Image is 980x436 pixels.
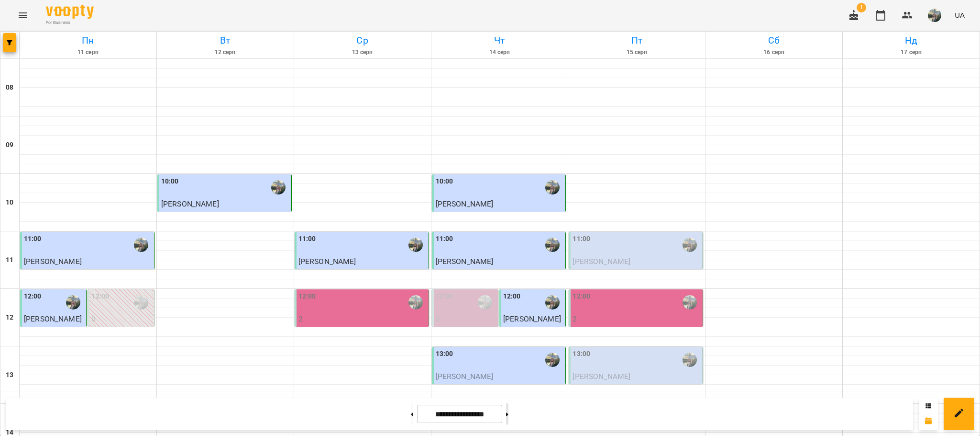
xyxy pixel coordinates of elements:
h6: 12 [6,312,13,323]
p: індивідуальний 45 хвилин [298,267,427,279]
h6: Пт [570,33,704,48]
label: 10:00 [161,176,179,187]
span: 1 [857,3,866,12]
img: Софія Вітте [271,180,286,195]
h6: Чт [433,33,567,48]
label: 11:00 [573,234,590,244]
img: Софія Вітте [545,180,560,195]
span: [PERSON_NAME] [298,257,356,266]
span: [PERSON_NAME] [573,372,630,381]
p: Парний 45хв (парний урок 45 хв вчСофія) [91,325,152,359]
img: Софія Вітте [545,295,560,310]
p: Парний 45хв (парний 45хв) [573,325,701,336]
button: UA [951,6,969,24]
label: 13:00 [436,349,453,359]
label: 11:00 [298,234,316,244]
h6: 15 серп [570,48,704,57]
p: Парний 45хв (парний 45хв) [298,325,427,336]
span: UA [955,10,965,20]
h6: Сб [707,33,841,48]
img: Софія Вітте [683,353,697,367]
img: Софія Вітте [408,238,423,252]
img: Софія Вітте [478,295,492,310]
p: індивідуальний 45 хвилин [503,325,563,347]
p: Парний 45хв (парний урок 45 хв вчСофія) [436,325,496,359]
button: Menu [11,4,34,27]
span: [PERSON_NAME] [436,199,494,208]
img: Voopty Logo [46,5,94,19]
img: Софія Вітте [134,238,148,252]
h6: Ср [296,33,429,48]
label: 12:00 [91,291,109,302]
p: індивідуальний 45 хвилин [161,210,289,221]
p: індивідуальний 45 хвилин [24,267,152,279]
span: [PERSON_NAME] [24,257,82,266]
img: Софія Вітте [545,353,560,367]
span: [PERSON_NAME] [24,314,82,323]
img: Софія Вітте [66,295,80,310]
label: 13:00 [573,349,590,359]
p: індивідуальний 45 хвилин [24,325,84,347]
label: 12:00 [298,291,316,302]
img: Софія Вітте [545,238,560,252]
label: 12:00 [573,291,590,302]
h6: 11 серп [21,48,155,57]
h6: 17 серп [844,48,978,57]
h6: Вт [158,33,292,48]
span: [PERSON_NAME] [161,199,219,208]
p: індивідуальний 45 хвилин [436,382,564,394]
h6: 11 [6,255,13,265]
h6: 08 [6,82,13,93]
p: індивідуальний 45 хвилин [573,382,701,394]
label: 12:00 [436,291,453,302]
label: 12:00 [24,291,42,302]
img: Софія Вітте [408,295,423,310]
h6: 12 серп [158,48,292,57]
p: 0 [91,313,152,325]
span: [PERSON_NAME] [503,314,561,323]
label: 11:00 [436,234,453,244]
p: 2 [298,313,427,325]
label: 11:00 [24,234,42,244]
span: [PERSON_NAME] [436,372,494,381]
img: Софія Вітте [683,238,697,252]
label: 12:00 [503,291,521,302]
h6: 13 серп [296,48,429,57]
p: індивідуальний 45 хвилин [436,210,564,221]
p: 0 [436,313,496,325]
span: For Business [46,20,94,26]
p: індивідуальний 45 хвилин [436,267,564,279]
h6: 13 [6,370,13,380]
h6: Пн [21,33,155,48]
h6: Нд [844,33,978,48]
p: індивідуальний 45 хвилин [573,267,701,279]
h6: 14 серп [433,48,567,57]
img: 3ee4fd3f6459422412234092ea5b7c8e.jpg [928,9,941,22]
span: [PERSON_NAME] [573,257,630,266]
h6: 09 [6,140,13,150]
img: Софія Вітте [134,295,148,310]
img: Софія Вітте [683,295,697,310]
h6: 16 серп [707,48,841,57]
span: [PERSON_NAME] [436,257,494,266]
h6: 10 [6,197,13,208]
p: 2 [573,313,701,325]
label: 10:00 [436,176,453,187]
